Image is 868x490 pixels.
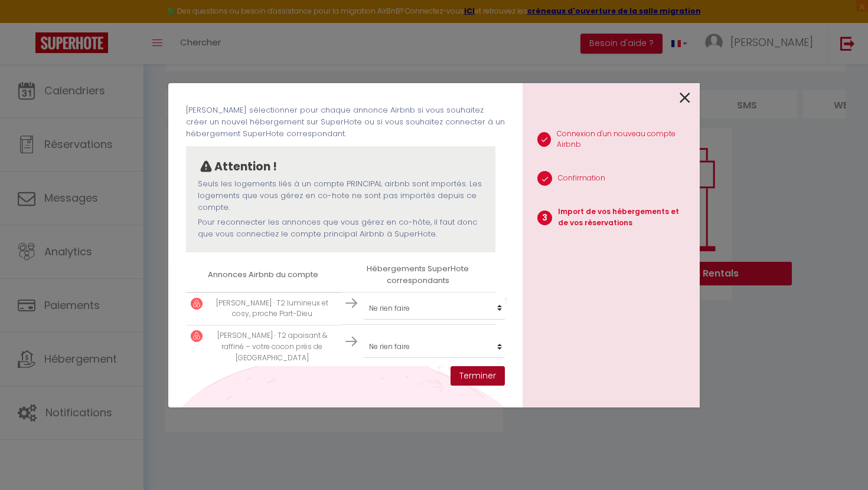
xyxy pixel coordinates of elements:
[557,129,690,151] p: Connexion d'un nouveau compte Airbnb
[9,5,45,40] button: Ouvrir le widget de chat LiveChat
[186,258,341,292] th: Annonces Airbnb du compte
[186,104,505,140] p: [PERSON_NAME] sélectionner pour chaque annonce Airbnb si vous souhaitez créer un nouvel hébergeme...
[198,216,484,241] p: Pour reconnecter les annonces que vous gérez en co-hôte, il faut donc que vous connectiez le comp...
[558,206,690,229] p: Import de vos hébergements et de vos réservations
[558,173,605,184] p: Confirmation
[208,330,336,364] p: [PERSON_NAME] · T2 apaisant & raffiné – votre cocon près de [GEOGRAPHIC_DATA]
[537,211,552,225] span: 3
[208,298,336,320] p: [PERSON_NAME] · T2 lumineux et cosy, proche Part-Dieu
[214,158,277,176] p: Attention !
[198,178,484,214] p: Seuls les logements liés à un compte PRINCIPAL airbnb sont importés. Les logements que vous gérez...
[451,366,505,386] button: Terminer
[341,258,495,292] th: Hébergements SuperHote correspondants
